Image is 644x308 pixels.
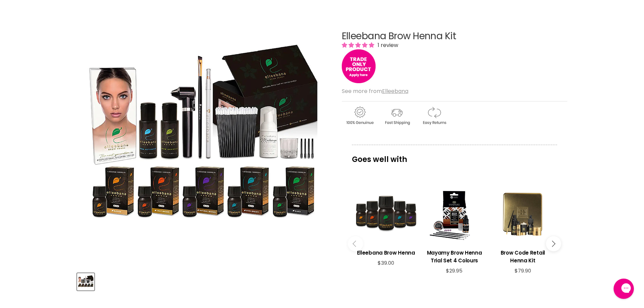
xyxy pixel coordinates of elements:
img: genuine.gif [342,105,378,126]
div: Elleebana Brow Henna Kit image. Click or Scroll to Zoom. [77,14,330,267]
a: View product:Mayamy Brow Henna Trial Set 4 Colours [424,244,485,268]
span: 1 review [376,41,398,49]
img: returns.gif [416,105,452,126]
span: $29.95 [446,267,462,274]
h3: Elleebana Brow Henna [355,249,417,257]
h1: Elleebana Brow Henna Kit [342,31,567,42]
div: Product thumbnails [76,271,331,290]
a: View product:Brow Code Retail Henna Kit [492,244,553,268]
p: Goes well with [352,145,557,167]
span: $79.90 [515,267,531,274]
span: See more from [342,87,408,95]
img: shipping.gif [379,105,415,126]
span: 5.00 stars [342,41,376,49]
button: Elleebana Brow Henna Kit [77,273,94,290]
h3: Mayamy Brow Henna Trial Set 4 Colours [424,249,485,264]
iframe: Gorgias live chat messenger [610,276,637,301]
img: tradeonly_small.jpg [342,49,376,83]
span: $39.00 [378,259,394,266]
a: Elleebana [382,87,408,95]
h3: Brow Code Retail Henna Kit [492,249,553,264]
a: View product:Elleebana Brow Henna [355,244,417,260]
img: Elleebana Brow Henna Kit [78,274,94,290]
